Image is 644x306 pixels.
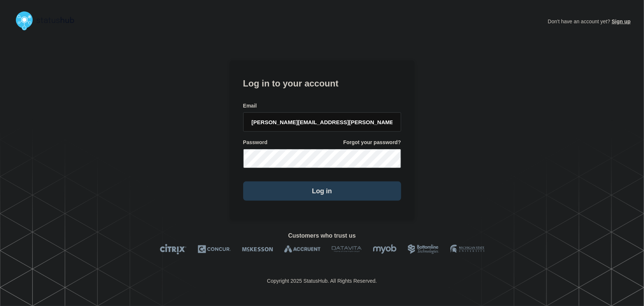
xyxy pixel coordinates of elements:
[243,149,401,168] input: password input
[198,244,231,255] img: Concur logo
[243,112,401,132] input: email input
[343,139,401,146] a: Forgot your password?
[267,278,377,284] p: Copyright 2025 StatusHub. All Rights Reserved.
[284,244,321,255] img: Accruent logo
[548,13,631,30] p: Don't have an account yet?
[243,181,401,201] button: Log in
[332,244,362,255] img: DataVita logo
[450,244,485,255] img: MSU logo
[13,9,83,33] img: StatusHub logo
[243,102,257,109] span: Email
[242,244,273,255] img: McKesson logo
[160,244,187,255] img: Citrix logo
[13,232,631,239] h2: Customers who trust us
[610,18,631,24] a: Sign up
[408,244,439,255] img: Bottomline logo
[243,76,401,89] h1: Log in to your account
[373,244,397,255] img: myob logo
[243,139,268,146] span: Password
